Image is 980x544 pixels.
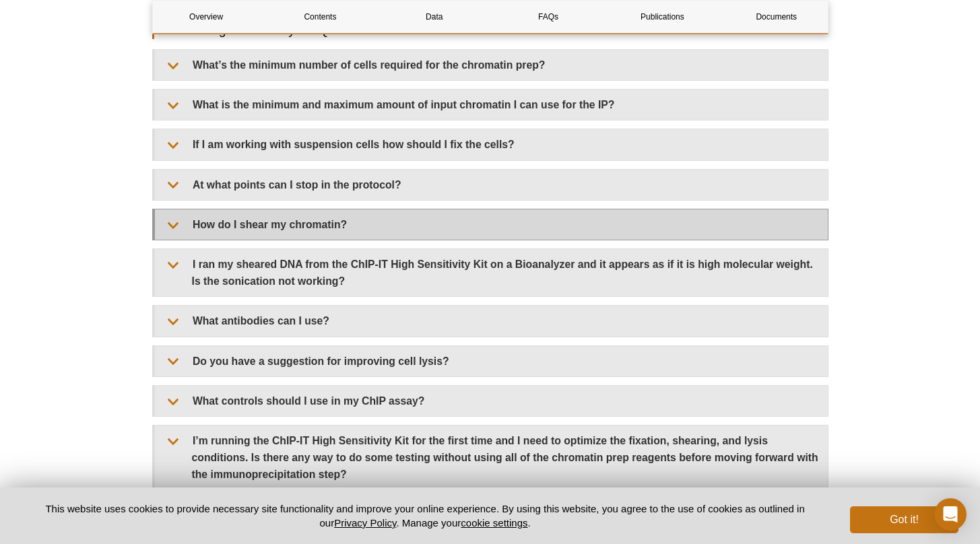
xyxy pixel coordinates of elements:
[155,170,828,200] summary: At what points can I stop in the protocol?
[723,1,830,33] a: Documents
[609,1,716,33] a: Publications
[155,386,828,416] summary: What controls should I use in my ChIP assay?
[155,306,828,336] summary: What antibodies can I use?
[155,50,828,80] summary: What’s the minimum number of cells required for the chromatin prep?
[267,1,374,33] a: Contents
[155,426,828,490] summary: I’m running the ChIP-IT High Sensitivity Kit for the first time and I need to optimize the fixati...
[155,90,828,120] summary: What is the minimum and maximum amount of input chromatin I can use for the IP?
[22,502,828,530] p: This website uses cookies to provide necessary site functionality and improve your online experie...
[155,129,828,160] summary: If I am working with suspension cells how should I fix the cells?
[155,209,828,240] summary: How do I shear my chromatin?
[934,498,967,531] div: Open Intercom Messenger
[153,1,260,33] a: Overview
[155,249,828,296] summary: I ran my sheared DNA from the ChIP-IT High Sensitivity Kit on a Bioanalyzer and it appears as if ...
[381,1,488,33] a: Data
[334,517,396,529] a: Privacy Policy
[461,517,527,529] button: cookie settings
[850,506,958,533] button: Got it!
[494,1,601,33] a: FAQs
[155,346,828,376] summary: Do you have a suggestion for improving cell lysis?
